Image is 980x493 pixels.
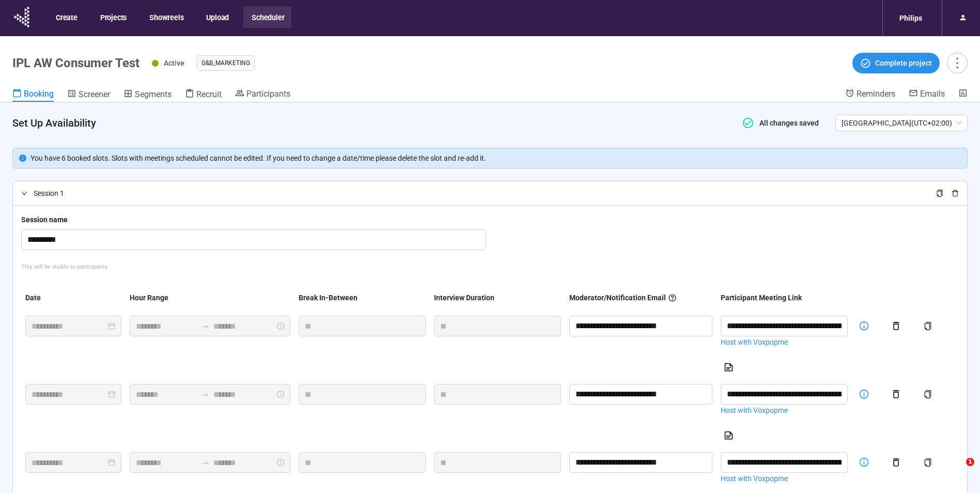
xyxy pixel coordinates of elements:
[721,336,848,348] a: Host with Voxpopme
[201,322,209,330] span: swap-right
[842,115,961,131] span: [GEOGRAPHIC_DATA] ( UTC+02:00 )
[857,89,895,99] span: Reminders
[434,292,494,303] div: Interview Duration
[909,88,945,101] a: Emails
[48,6,85,28] button: Create
[966,458,974,466] span: 1
[12,116,727,130] h4: Set Up Availability
[299,292,357,303] div: Break In-Between
[721,405,848,416] a: Host with Voxpopme
[12,88,54,102] a: Booking
[201,390,209,398] span: to
[945,458,970,483] iframe: Intercom live chat
[25,292,41,303] div: Date
[201,322,209,330] span: to
[920,386,936,403] button: copy
[947,53,968,73] button: more
[201,458,209,467] span: to
[721,292,802,303] div: Participant Meeting Link
[34,188,928,199] span: Session 1
[952,190,959,197] span: delete
[201,458,209,467] span: swap-right
[852,53,940,73] button: Complete project
[198,6,236,28] button: Upload
[164,59,184,67] span: Active
[950,56,964,70] span: more
[920,318,936,334] button: copy
[30,152,961,164] div: You have 6 booked slots. Slots with meetings scheduled cannot be edited. If you need to change a ...
[235,88,290,101] a: Participants
[12,56,139,70] h1: IPL AW Consumer Test
[141,6,191,28] button: Showreels
[21,263,959,271] div: This will be visible to participants
[243,6,291,28] button: Scheduler
[924,458,932,467] span: copy
[845,88,895,101] a: Reminders
[875,57,932,69] span: Complete project
[721,473,848,484] a: Host with Voxpopme
[123,88,172,102] a: Segments
[201,58,250,68] span: G&B_MARKETING
[936,190,943,197] span: copy
[920,454,936,471] button: copy
[21,190,27,196] span: right
[24,89,54,99] span: Booking
[92,6,134,28] button: Projects
[569,292,677,303] div: Moderator/Notification Email
[924,390,932,398] span: copy
[201,390,209,398] span: swap-right
[130,292,168,303] div: Hour Range
[920,89,945,99] span: Emails
[135,89,172,99] span: Segments
[246,89,290,99] span: Participants
[79,89,110,99] span: Screener
[893,8,928,28] div: Philips
[67,88,110,102] a: Screener
[19,155,26,162] span: info-circle
[13,181,967,205] div: Session 1copydelete
[196,89,222,99] span: Recruit
[754,119,819,127] span: All changes saved
[21,214,68,225] div: Session name
[924,322,932,330] span: copy
[185,88,222,102] a: Recruit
